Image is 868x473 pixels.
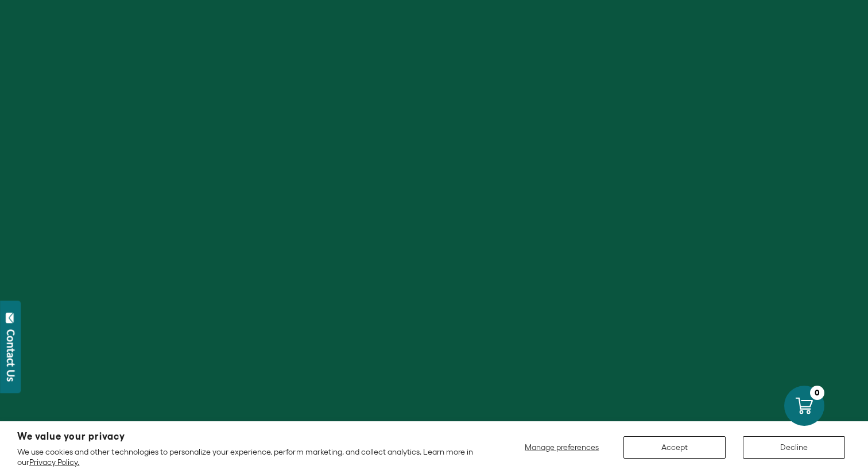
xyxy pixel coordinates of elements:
button: Accept [623,436,726,459]
div: 0 [810,386,824,400]
h2: We value your privacy [17,432,476,441]
div: Contact Us [5,329,17,382]
button: Manage preferences [518,436,606,459]
a: Privacy Policy. [29,457,79,467]
button: Decline [743,436,845,459]
span: Manage preferences [525,443,599,452]
p: We use cookies and other technologies to personalize your experience, perform marketing, and coll... [17,447,476,467]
